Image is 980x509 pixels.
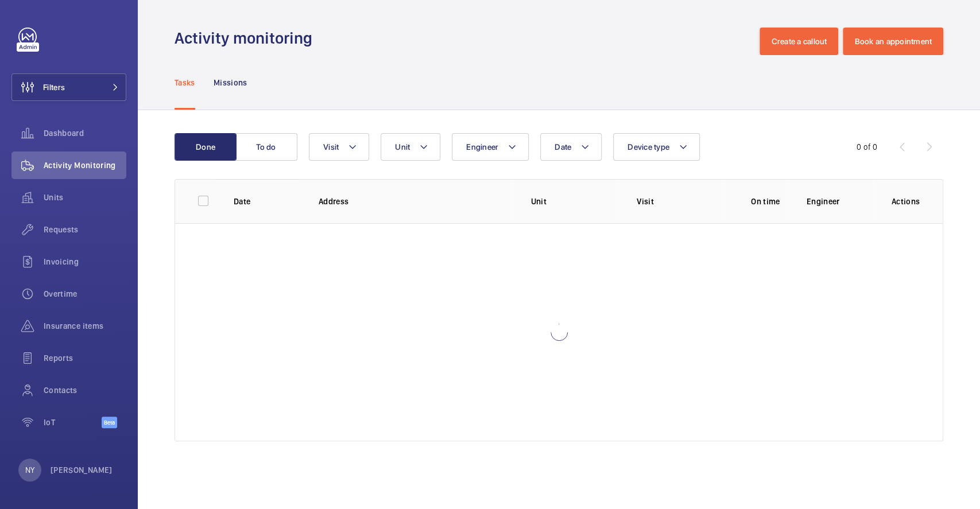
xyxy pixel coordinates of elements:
[44,417,102,428] span: IoT
[44,352,126,364] span: Reports
[381,133,440,161] button: Unit
[613,133,700,161] button: Device type
[235,133,297,161] button: To do
[44,256,126,267] span: Invoicing
[857,141,877,153] div: 0 of 0
[43,81,65,93] span: Filters
[25,464,34,476] p: NY
[760,28,838,55] button: Create a callout
[234,196,300,207] p: Date
[743,196,788,207] p: On time
[44,127,126,139] span: Dashboard
[44,320,126,332] span: Insurance items
[44,384,126,396] span: Contacts
[175,77,195,88] p: Tasks
[323,142,339,151] span: Visit
[309,133,369,161] button: Visit
[530,196,618,207] p: Unit
[214,77,247,88] p: Missions
[892,196,920,207] p: Actions
[807,196,873,207] p: Engineer
[319,196,513,207] p: Address
[102,417,117,428] span: Beta
[44,288,126,300] span: Overtime
[555,142,571,151] span: Date
[452,133,529,161] button: Engineer
[51,464,113,476] p: [PERSON_NAME]
[44,192,126,203] span: Units
[395,142,410,151] span: Unit
[11,73,126,101] button: Filters
[44,224,126,235] span: Requests
[540,133,602,161] button: Date
[44,160,126,171] span: Activity Monitoring
[175,133,237,161] button: Done
[466,142,498,151] span: Engineer
[843,28,943,55] button: Book an appointment
[627,142,669,151] span: Device type
[175,28,319,49] h1: Activity monitoring
[637,196,725,207] p: Visit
